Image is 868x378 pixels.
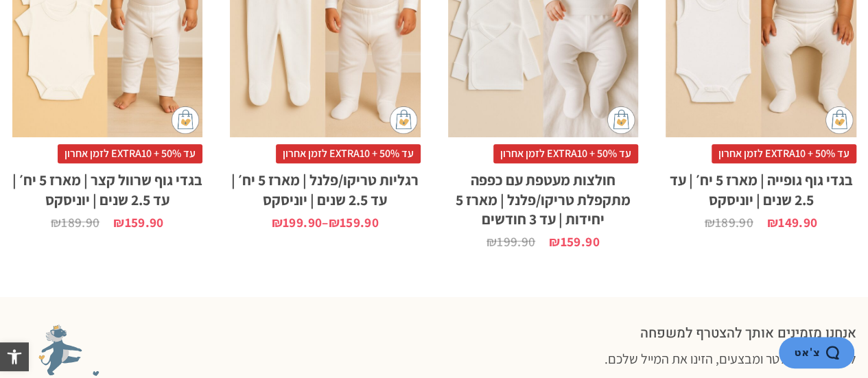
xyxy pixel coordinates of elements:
[448,164,639,229] h2: חולצות מעטפת עם כפפה מתקפלת טריקו/פלנל | מארז 5 יחידות | עד 3 חודשים
[486,233,497,251] span: ₪
[58,145,202,164] span: עד 50% + EXTRA10 לזמן אחרון
[51,214,99,232] bdi: 189.90
[230,210,421,230] span: –
[486,233,535,251] bdi: 199.90
[767,214,817,232] bdi: 149.90
[704,214,753,232] bdi: 189.90
[272,214,283,232] span: ₪
[607,107,635,134] img: cat-mini-atc.png
[113,214,163,232] bdi: 159.90
[690,337,854,371] iframe: פותח יישומון שאפשר לשוחח בו בצ'אט עם אחד הנציגים שלנו
[51,214,61,232] span: ₪
[666,164,856,209] h2: בגדי גוף גופייה | מארז 5 יח׳ | עד 2.5 שנים | יוניסקס
[113,214,124,232] span: ₪
[704,214,714,232] span: ₪
[276,145,421,164] span: עד 50% + EXTRA10 לזמן אחרון
[767,214,778,232] span: ₪
[390,107,417,134] img: cat-mini-atc.png
[712,145,856,164] span: עד 50% + EXTRA10 לזמן אחרון
[328,214,339,232] span: ₪
[462,324,856,342] h2: אנחנו מזמינים אותך להצטרף למשפחה
[549,233,560,251] span: ₪
[825,107,853,134] img: cat-mini-atc.png
[230,164,421,209] h2: רגליות טריקו/פלנל | מארז 5 יח׳ | עד 2.5 שנים | יוניסקס
[549,233,599,251] bdi: 159.90
[328,214,378,232] bdi: 159.90
[12,164,203,209] h2: בגדי גוף שרוול קצר | מארז 5 יח׳ | עד 2.5 שנים | יוניסקס
[493,145,638,164] span: עד 50% + EXTRA10 לזמן אחרון
[272,214,322,232] bdi: 199.90
[172,107,199,134] img: cat-mini-atc.png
